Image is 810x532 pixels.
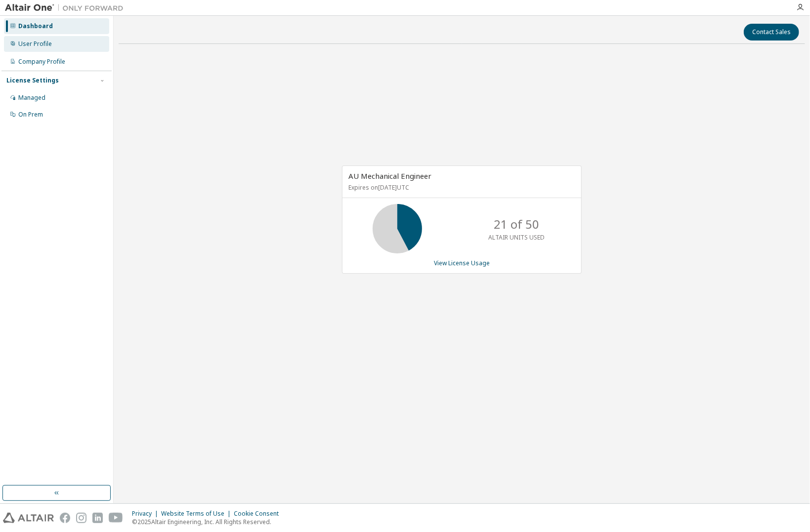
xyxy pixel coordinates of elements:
[161,510,234,518] div: Website Terms of Use
[494,216,539,233] p: 21 of 50
[109,513,123,523] img: youtube.svg
[18,40,52,48] div: User Profile
[132,510,161,518] div: Privacy
[18,94,45,102] div: Managed
[348,171,431,181] span: AU Mechanical Engineer
[60,513,70,523] img: facebook.svg
[18,111,43,119] div: On Prem
[76,513,86,523] img: instagram.svg
[234,510,285,518] div: Cookie Consent
[18,58,65,66] div: Company Profile
[3,513,54,523] img: altair_logo.svg
[18,22,53,30] div: Dashboard
[5,3,128,13] img: Altair One
[132,518,285,526] p: © 2025 Altair Engineering, Inc. All Rights Reserved.
[744,24,799,41] button: Contact Sales
[92,513,103,523] img: linkedin.svg
[488,233,545,242] p: ALTAIR UNITS USED
[6,77,59,84] div: License Settings
[434,259,490,267] a: View License Usage
[348,183,573,192] p: Expires on [DATE] UTC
